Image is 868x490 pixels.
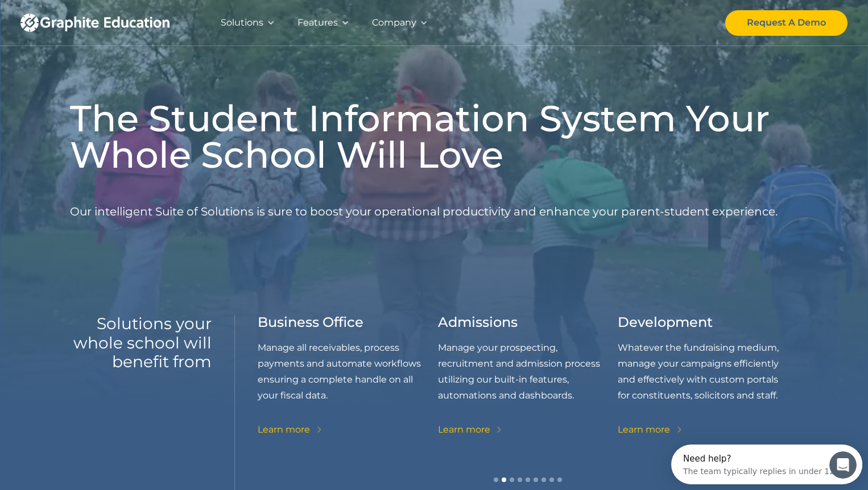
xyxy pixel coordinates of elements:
[12,10,168,19] div: Need help?
[258,422,324,438] a: Learn more
[526,477,530,482] div: Show slide 5 of 9
[438,314,618,454] div: 3 of 9
[534,477,538,482] div: Show slide 6 of 9
[258,314,438,454] div: 2 of 9
[798,422,850,438] div: Learn more
[438,340,618,404] p: Manage your prospecting, recruitment and admission process utilizing our built-in features, autom...
[221,15,263,31] div: Solutions
[725,10,848,36] a: Request A Demo
[494,477,498,482] div: Show slide 1 of 9
[618,314,713,331] h3: Development
[258,314,363,331] h3: Business Office
[618,314,798,454] div: 4 of 9
[510,477,514,482] div: Show slide 3 of 9
[70,182,778,242] p: Our intelligent Suite of Solutions is sure to boost your operational productivity and enhance you...
[258,422,310,438] div: Learn more
[70,100,798,173] h1: The Student Information System Your Whole School Will Love
[618,422,670,438] div: Learn more
[5,5,202,36] div: Open Intercom Messenger
[671,445,862,484] iframe: Intercom live chat discovery launcher
[12,19,168,31] div: The team typically replies in under 12h
[557,477,562,482] div: Show slide 9 of 9
[798,314,844,331] h3: Health
[258,340,438,404] p: Manage all receivables, process payments and automate workflows ensuring a complete handle on all...
[518,477,522,482] div: Show slide 4 of 9
[549,477,554,482] div: Show slide 8 of 9
[372,15,416,31] div: Company
[502,477,506,482] div: Show slide 2 of 9
[542,477,546,482] div: Show slide 7 of 9
[829,451,857,479] iframe: Intercom live chat
[438,314,518,331] h3: Admissions
[297,15,338,31] div: Features
[438,422,490,438] div: Learn more
[618,340,798,404] p: Whatever the fundraising medium, manage your campaigns efficiently and effectively with custom po...
[747,15,826,31] div: Request A Demo
[70,314,212,372] h2: Solutions your whole school will benefit from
